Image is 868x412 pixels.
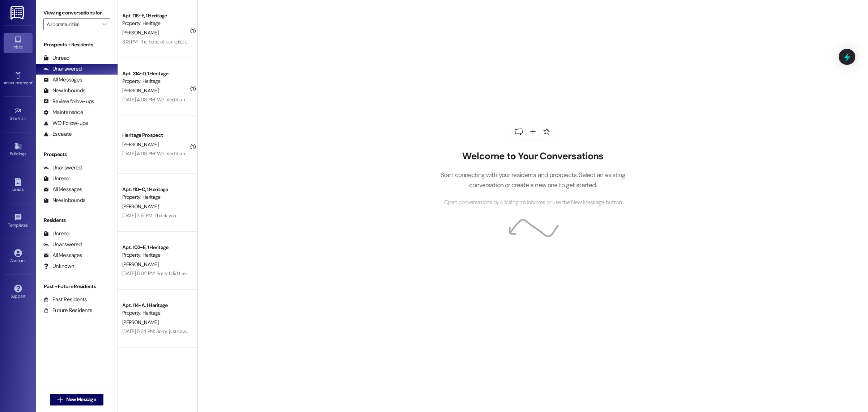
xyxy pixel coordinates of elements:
[4,211,33,231] a: Templates •
[43,130,72,138] div: Escalate
[66,396,96,403] span: New Message
[43,230,69,237] div: Unread
[122,131,189,139] div: Heritage Prospect
[43,7,110,18] label: Viewing conversations for
[36,41,118,49] div: Prospects + Residents
[4,176,33,195] a: Leads
[43,119,88,127] div: WO Follow-ups
[43,76,82,84] div: All Messages
[444,198,622,207] span: Open conversations by clicking on inboxes or use the New Message button
[122,186,189,193] div: Apt. 110~C, 1 Heritage
[10,6,25,20] img: ResiDesk Logo
[122,328,231,335] div: [DATE] 5:24 PM: Sorry, just saw this and just signed it
[4,282,33,302] a: Support
[43,296,87,303] div: Past Residents
[4,33,33,53] a: Inbox
[4,247,33,266] a: Account
[122,270,200,277] div: [DATE] 6:02 PM: Sorry I did t read this
[122,96,301,103] div: [DATE] 4:08 PM: We tried it and it didn't work. Is there something wrong with the door?
[47,18,99,30] input: All communities
[122,212,176,219] div: [DATE] 3:15 PM: Thank you
[43,252,82,259] div: All Messages
[43,197,85,204] div: New Inbounds
[122,70,189,77] div: Apt. 314~D, 1 Heritage
[43,98,94,105] div: Review follow-ups
[43,164,82,172] div: Unanswered
[43,241,82,248] div: Unanswered
[102,21,106,27] i: 
[122,193,189,201] div: Property: Heritage
[122,77,189,85] div: Property: Heritage
[43,65,82,73] div: Unanswered
[4,105,33,124] a: Site Visit •
[122,319,158,325] span: [PERSON_NAME]
[43,175,69,182] div: Unread
[122,141,158,148] span: [PERSON_NAME]
[4,140,33,160] a: Buildings
[36,216,118,224] div: Residents
[122,38,272,45] div: 3:13 PM: The base of our toilet is leaking. Has it had this problem before?
[43,307,92,314] div: Future Residents
[122,29,158,36] span: [PERSON_NAME]
[122,203,158,210] span: [PERSON_NAME]
[122,251,189,259] div: Property: Heritage
[122,302,189,309] div: Apt. 114~A, 1 Heritage
[122,309,189,317] div: Property: Heritage
[43,109,83,116] div: Maintenance
[122,20,189,27] div: Property: Heritage
[28,222,29,227] span: •
[122,12,189,20] div: Apt. 118~E, 1 Heritage
[122,244,189,251] div: Apt. 102~E, 1 Heritage
[50,394,103,405] button: New Message
[429,151,636,162] h2: Welcome to Your Conversations
[122,87,158,94] span: [PERSON_NAME]
[36,151,118,158] div: Prospects
[122,261,158,268] span: [PERSON_NAME]
[429,170,636,190] p: Start connecting with your residents and prospects. Select an existing conversation or create a n...
[122,360,189,367] div: Apt. 205~D, 1 Heritage
[122,150,301,157] div: [DATE] 4:08 PM: We tried it and it didn't work. Is there something wrong with the door?
[43,262,74,270] div: Unknown
[32,79,33,84] span: •
[26,115,27,120] span: •
[36,283,118,290] div: Past + Future Residents
[43,87,85,94] div: New Inbounds
[43,186,82,193] div: All Messages
[43,54,69,62] div: Unread
[58,397,63,403] i: 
